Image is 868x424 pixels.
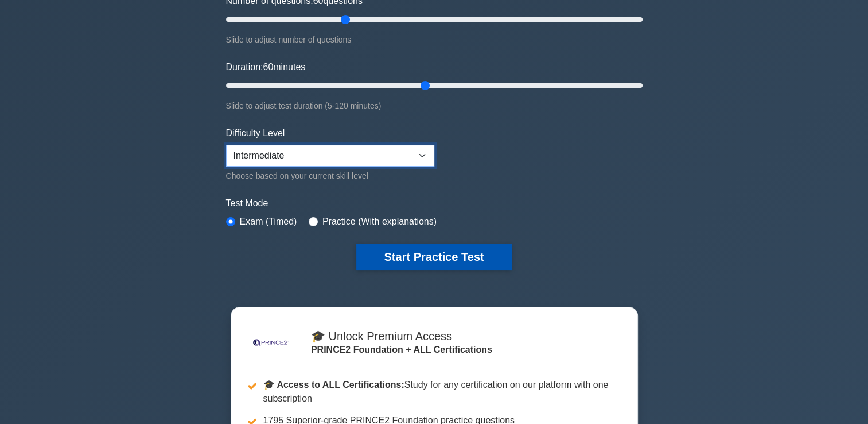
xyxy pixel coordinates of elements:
label: Duration: minutes [226,60,306,74]
label: Test Mode [226,196,643,210]
div: Choose based on your current skill level [226,169,434,183]
span: 60 [263,62,273,72]
div: Slide to adjust test duration (5-120 minutes) [226,99,643,113]
label: Practice (With explanations) [322,215,437,229]
div: Slide to adjust number of questions [226,33,643,47]
label: Difficulty Level [226,126,285,140]
button: Start Practice Test [356,244,511,270]
label: Exam (Timed) [240,215,297,229]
